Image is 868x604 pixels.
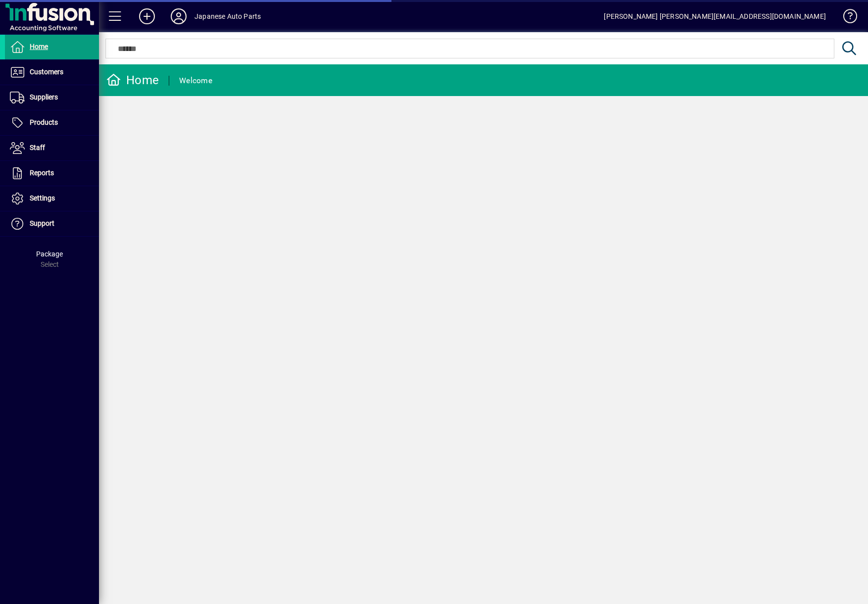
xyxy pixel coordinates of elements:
[30,118,58,126] span: Products
[5,136,99,160] a: Staff
[131,7,163,25] button: Add
[30,68,63,76] span: Customers
[604,8,826,24] div: [PERSON_NAME] [PERSON_NAME][EMAIL_ADDRESS][DOMAIN_NAME]
[36,250,63,258] span: Package
[5,60,99,85] a: Customers
[30,169,54,177] span: Reports
[5,186,99,211] a: Settings
[179,73,212,89] div: Welcome
[30,219,54,227] span: Support
[30,144,45,151] span: Staff
[836,2,856,34] a: Knowledge Base
[5,85,99,110] a: Suppliers
[30,43,48,50] span: Home
[194,8,261,24] div: Japanese Auto Parts
[30,93,58,101] span: Suppliers
[106,72,159,88] div: Home
[163,7,194,25] button: Profile
[30,194,55,202] span: Settings
[5,161,99,186] a: Reports
[5,211,99,236] a: Support
[5,110,99,135] a: Products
